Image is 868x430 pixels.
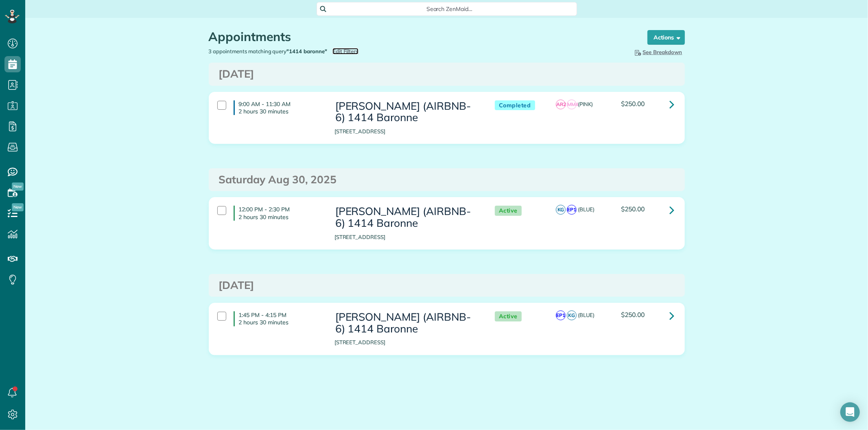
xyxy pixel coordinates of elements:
h4: 9:00 AM - 11:30 AM [234,100,322,115]
span: (BLUE) [578,312,595,318]
h4: 12:00 PM - 2:30 PM [234,206,322,220]
span: EP1 [556,311,566,320]
h3: [PERSON_NAME] (AIRBNB-6) 1414 Baronne [335,100,479,124]
strong: "1414 baronne" [286,48,327,54]
h1: Appointments [209,30,632,43]
p: 2 hours 30 minutes [239,108,322,115]
p: [STREET_ADDRESS] [335,128,479,135]
span: MM4 [567,100,577,109]
span: New [12,182,24,191]
a: Edit Filters [332,48,359,54]
h3: [DATE] [219,280,675,291]
span: KG [567,311,577,320]
button: Actions [647,30,685,45]
p: 2 hours 30 minutes [239,319,322,326]
span: Completed [495,100,535,111]
h3: Saturday Aug 30, 2025 [219,174,675,186]
div: Open Intercom Messenger [840,402,860,422]
h3: [PERSON_NAME] (AIRBNB-6) 1414 Baronne [335,311,479,334]
span: (BLUE) [578,206,595,213]
span: $250.00 [621,205,645,213]
p: 2 hours 30 minutes [239,213,322,221]
span: AR2 [556,100,566,109]
span: (PINK) [578,101,593,107]
span: KG [556,205,566,215]
h3: [PERSON_NAME] (AIRBNB-6) 1414 Baronne [335,206,479,229]
span: EP1 [567,205,577,215]
span: $250.00 [621,311,645,319]
div: 3 appointments matching query [203,48,447,55]
p: [STREET_ADDRESS] [335,233,479,241]
button: See Breakdown [631,48,685,56]
h3: [DATE] [219,68,675,80]
span: $250.00 [621,100,645,108]
h4: 1:45 PM - 4:15 PM [234,311,322,326]
p: [STREET_ADDRESS] [335,339,479,346]
span: New [12,203,24,211]
span: See Breakdown [633,49,682,55]
span: Active [495,206,522,216]
span: Active [495,311,522,321]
